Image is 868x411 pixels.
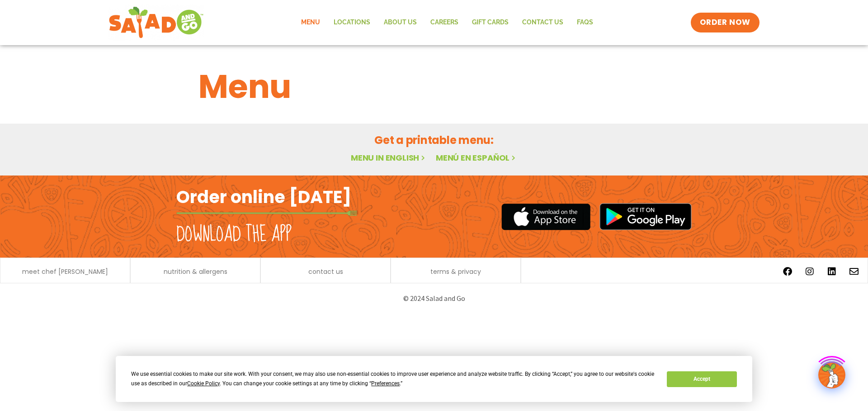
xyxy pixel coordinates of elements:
a: FAQs [570,12,600,33]
div: Cookie Consent Prompt [116,356,752,402]
a: Contact Us [515,12,570,33]
img: fork [176,211,357,216]
a: Menú en español [436,152,517,163]
h2: Download the app [176,222,292,247]
a: meet chef [PERSON_NAME] [22,268,108,275]
img: new-SAG-logo-768×292 [108,5,204,41]
a: Menu in English [351,152,427,163]
h2: Get a printable menu: [198,132,670,148]
span: Preferences [371,380,400,387]
a: contact us [308,268,343,275]
nav: Menu [294,12,600,33]
a: terms & privacy [430,268,481,275]
h1: Menu [198,62,670,111]
img: google_play [599,203,692,230]
img: appstore [501,202,590,231]
div: We use essential cookies to make our site work. With your consent, we may also use non-essential ... [131,369,656,388]
p: © 2024 Salad and Go [181,292,687,305]
a: nutrition & allergens [164,268,227,275]
a: Careers [424,12,465,33]
h2: Order online [DATE] [176,186,351,208]
a: About Us [377,12,424,33]
span: Cookie Policy [187,380,220,387]
a: ORDER NOW [691,13,759,32]
a: Locations [327,12,377,33]
button: Accept [667,371,736,387]
a: GIFT CARDS [465,12,515,33]
a: Menu [294,12,327,33]
span: ORDER NOW [700,17,750,28]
